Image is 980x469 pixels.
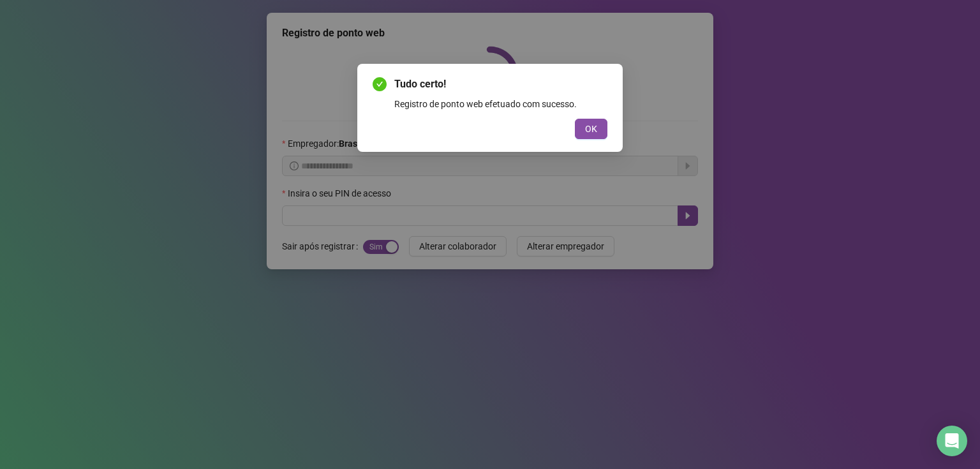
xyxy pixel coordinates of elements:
div: Registro de ponto web efetuado com sucesso. [394,97,607,111]
span: Tudo certo! [394,77,607,92]
span: OK [585,122,597,136]
button: OK [575,119,607,139]
div: Open Intercom Messenger [937,426,967,456]
span: check-circle [373,77,387,91]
